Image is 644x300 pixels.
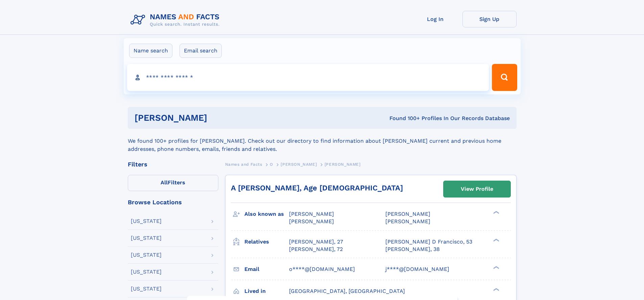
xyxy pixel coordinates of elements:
[281,160,317,168] a: [PERSON_NAME]
[289,246,343,253] a: [PERSON_NAME], 72
[270,162,273,167] span: O
[131,252,162,258] div: [US_STATE]
[129,44,172,58] label: Name search
[492,265,500,270] div: ❯
[385,211,430,217] span: [PERSON_NAME]
[131,286,162,292] div: [US_STATE]
[461,181,493,197] div: View Profile
[462,11,517,27] a: Sign Up
[385,238,472,246] a: [PERSON_NAME] D Francisco, 53
[289,238,343,246] a: [PERSON_NAME], 27
[128,11,225,29] img: Logo Names and Facts
[385,218,430,225] span: [PERSON_NAME]
[289,288,405,294] span: [GEOGRAPHIC_DATA], [GEOGRAPHIC_DATA]
[180,44,222,58] label: Email search
[492,64,517,91] button: Search Button
[231,184,403,192] a: A [PERSON_NAME], Age [DEMOGRAPHIC_DATA]
[127,64,489,91] input: search input
[270,160,273,168] a: O
[492,238,500,242] div: ❯
[128,161,218,167] div: Filters
[131,235,162,241] div: [US_STATE]
[244,208,289,220] h3: Also known as
[289,218,334,225] span: [PERSON_NAME]
[385,246,440,253] a: [PERSON_NAME], 38
[128,199,218,205] div: Browse Locations
[492,210,500,215] div: ❯
[225,160,262,168] a: Names and Facts
[281,162,317,167] span: [PERSON_NAME]
[128,175,218,191] label: Filters
[131,269,162,275] div: [US_STATE]
[135,114,299,122] h1: [PERSON_NAME]
[492,287,500,292] div: ❯
[408,11,462,27] a: Log In
[131,218,162,224] div: [US_STATE]
[244,236,289,248] h3: Relatives
[161,179,168,186] span: All
[298,115,510,122] div: Found 100+ Profiles In Our Records Database
[128,129,517,153] div: We found 100+ profiles for [PERSON_NAME]. Check out our directory to find information about [PERS...
[444,181,510,197] a: View Profile
[325,162,361,167] span: [PERSON_NAME]
[244,263,289,275] h3: Email
[244,285,289,297] h3: Lived in
[289,211,334,217] span: [PERSON_NAME]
